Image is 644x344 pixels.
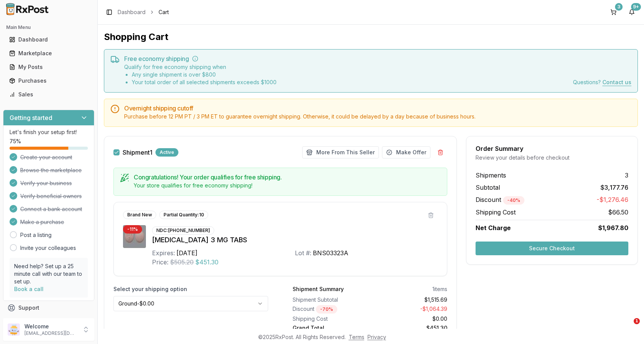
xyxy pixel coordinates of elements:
[152,258,168,267] div: Price:
[176,248,197,258] div: [DATE]
[3,301,94,315] button: Support
[476,154,628,162] div: Review your details before checkout
[9,63,88,71] div: My Posts
[123,225,142,234] div: - 11 %
[476,146,628,152] div: Order Summary
[295,248,311,258] div: Lot #:
[373,296,448,304] div: $1,515.69
[124,63,277,86] div: Qualify for free economy shipping when
[195,258,218,267] span: $451.30
[134,174,441,180] h5: Congratulations! Your order qualifies for free shipping.
[24,323,78,330] p: Welcome
[159,211,208,219] div: Partial Quantity: 10
[3,34,94,46] button: Dashboard
[134,182,441,189] div: Your store qualifies for free economy shipping!
[503,196,524,205] div: - 40 %
[598,223,628,232] span: $1,967.80
[132,71,277,78] li: Any single shipment is over $ 800
[20,179,72,187] span: Verify your business
[631,3,641,11] div: 9+
[3,61,94,73] button: My Posts
[159,8,169,16] span: Cart
[124,105,631,111] h5: Overnight shipping cutoff
[302,146,379,158] button: More From This Seller
[382,146,430,158] button: Make Offer
[316,305,337,314] div: - 70 %
[373,315,448,323] div: $0.00
[14,262,83,285] p: Need help? Set up a 25 minute call with our team to set up.
[6,46,91,60] a: Marketplace
[104,31,638,43] h1: Shopping Cart
[9,91,88,98] div: Sales
[20,192,82,200] span: Verify beneficial owners
[573,78,631,86] div: Questions?
[6,74,91,88] a: Purchases
[615,3,623,11] div: 3
[6,33,91,46] a: Dashboard
[124,113,631,120] div: Purchase before 12 PM PT / 3 PM ET to guarantee overnight shipping. Otherwise, it could be delaye...
[597,195,628,205] span: -$1,276.46
[9,36,88,43] div: Dashboard
[634,318,640,324] span: 1
[170,258,194,267] span: $505.20
[6,60,91,74] a: My Posts
[293,305,367,314] div: Discount
[20,231,52,239] a: Post a listing
[6,88,91,101] a: Sales
[10,113,52,122] h3: Getting started
[607,6,620,18] button: 3
[349,334,364,340] a: Terms
[476,242,628,255] button: Secure Checkout
[24,330,78,336] p: [EMAIL_ADDRESS][DOMAIN_NAME]
[9,50,88,57] div: Marketplace
[293,296,367,304] div: Shipment Subtotal
[20,244,76,252] a: Invite your colleagues
[20,218,64,226] span: Make a purchase
[600,183,628,192] span: $3,177.76
[14,286,44,292] a: Book a call
[618,318,636,336] iframe: Intercom live chat
[476,196,524,203] span: Discount
[123,149,152,155] span: Shipment 1
[367,334,386,340] a: Privacy
[373,324,448,332] div: $451.30
[6,24,91,30] h2: Main Menu
[608,208,628,217] span: $66.50
[20,205,82,213] span: Connect a bank account
[626,6,638,18] button: 9+
[476,224,511,232] span: Net Charge
[152,248,175,258] div: Expires:
[293,324,367,332] div: Grand Total
[3,75,94,87] button: Purchases
[10,128,88,136] p: Let's finish your setup first!
[625,171,628,180] span: 3
[8,323,20,336] img: User avatar
[124,56,631,62] h5: Free economy shipping
[476,183,500,192] span: Subtotal
[113,285,268,293] label: Select your shipping option
[476,208,516,217] span: Shipping Cost
[10,138,21,145] span: 75 %
[3,315,94,328] button: Feedback
[476,171,506,180] span: Shipments
[293,315,367,323] div: Shipping Cost
[118,8,146,16] a: Dashboard
[155,148,178,157] div: Active
[373,305,448,314] div: - $1,064.39
[432,285,447,293] div: 1 items
[20,166,82,174] span: Browse the marketplace
[9,77,88,85] div: Purchases
[3,88,94,101] button: Sales
[152,226,214,235] div: NDC: [PHONE_NUMBER]
[3,3,52,15] img: RxPost Logo
[313,248,348,258] div: BNS03323A
[3,47,94,59] button: Marketplace
[132,78,277,86] li: Your total order of all selected shipments exceeds $ 1000
[123,225,146,248] img: Rexulti 3 MG TABS
[123,211,156,219] div: Brand New
[293,285,344,293] div: Shipment Summary
[152,235,438,245] div: [MEDICAL_DATA] 3 MG TABS
[118,8,169,16] nav: breadcrumb
[20,154,72,161] span: Create your account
